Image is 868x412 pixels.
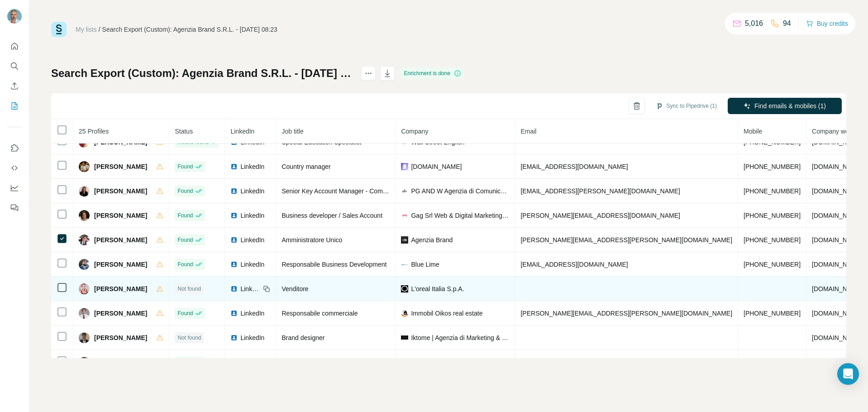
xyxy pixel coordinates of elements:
[240,235,264,244] span: LinkedIn
[230,212,238,219] img: LinkedIn logo
[79,357,90,368] img: Avatar
[177,187,193,195] span: Found
[7,180,22,196] button: Dashboard
[744,128,762,135] span: Mobile
[281,163,330,170] span: Country manager
[7,9,22,24] img: Avatar
[411,187,509,196] span: PG AND W Agenzia di Comunicazione
[76,26,97,33] a: My lists
[281,334,324,341] span: Brand designer
[230,310,238,317] img: LinkedIn logo
[240,260,264,269] span: LinkedIn
[240,284,260,293] span: LinkedIn
[812,261,863,268] span: [DOMAIN_NAME]
[361,66,376,81] button: actions
[177,260,193,268] span: Found
[94,309,147,318] span: [PERSON_NAME]
[812,163,863,170] span: [DOMAIN_NAME]
[520,163,628,170] span: [EMAIL_ADDRESS][DOMAIN_NAME]
[51,66,353,81] h1: Search Export (Custom): Agenzia Brand S.R.L. - [DATE] 08:23
[520,128,536,135] span: Email
[79,210,90,221] img: Avatar
[79,235,90,245] img: Avatar
[79,308,90,319] img: Avatar
[281,139,361,146] span: Special Education Specialist
[281,212,382,219] span: Business developer / Sales Account
[401,163,408,170] img: company-logo
[7,200,22,216] button: Feedback
[806,17,848,30] button: Buy credits
[79,128,109,135] span: 25 Profiles
[7,78,22,94] button: Enrich CSV
[744,310,801,317] span: [PHONE_NUMBER]
[411,162,462,171] span: [DOMAIN_NAME]
[520,187,680,195] span: [EMAIL_ADDRESS][PERSON_NAME][DOMAIN_NAME]
[783,18,791,29] p: 94
[281,285,308,292] span: Venditore
[240,333,264,342] span: LinkedIn
[7,98,22,114] button: My lists
[411,309,482,318] span: Immobil Oikos real estate
[520,310,732,317] span: [PERSON_NAME][EMAIL_ADDRESS][PERSON_NAME][DOMAIN_NAME]
[401,236,408,244] img: company-logo
[79,283,90,294] img: Avatar
[177,334,201,342] span: Not found
[281,236,342,244] span: Amministratore Unico
[177,236,193,244] span: Found
[94,260,147,269] span: [PERSON_NAME]
[744,236,801,244] span: [PHONE_NUMBER]
[230,334,238,341] img: LinkedIn logo
[94,162,147,171] span: [PERSON_NAME]
[79,332,90,343] img: Avatar
[812,139,863,146] span: [DOMAIN_NAME]
[177,211,193,220] span: Found
[94,333,147,342] span: [PERSON_NAME]
[94,235,147,244] span: [PERSON_NAME]
[230,163,238,170] img: LinkedIn logo
[230,236,238,244] img: LinkedIn logo
[401,285,408,292] img: company-logo
[240,211,264,220] span: LinkedIn
[520,236,732,244] span: [PERSON_NAME][EMAIL_ADDRESS][PERSON_NAME][DOMAIN_NAME]
[744,163,801,170] span: [PHONE_NUMBER]
[411,333,509,342] span: Iktome | Agenzia di Marketing & Comunicazione
[837,363,859,385] div: Open Intercom Messenger
[411,235,453,244] span: Agenzia Brand
[812,236,863,244] span: [DOMAIN_NAME]
[401,187,408,195] img: company-logo
[7,38,22,54] button: Quick start
[401,335,408,339] img: company-logo
[812,187,863,195] span: [DOMAIN_NAME]
[401,310,408,317] img: company-logo
[281,128,303,135] span: Job title
[240,309,264,318] span: LinkedIn
[175,128,193,135] span: Status
[177,285,201,293] span: Not found
[281,187,535,195] span: Senior Key Account Manager - Communication and Marketing strategies for business (BU)
[745,18,763,29] p: 5,016
[812,128,862,135] span: Company website
[401,68,464,79] div: Enrichment is done
[7,160,22,176] button: Use Surfe API
[401,128,428,135] span: Company
[401,212,408,219] img: company-logo
[177,163,193,171] span: Found
[281,310,358,317] span: Responsabile commerciale
[649,99,723,113] button: Sync to Pipedrive (1)
[79,186,90,196] img: Avatar
[812,310,863,317] span: [DOMAIN_NAME]
[102,25,277,34] div: Search Export (Custom): Agenzia Brand S.R.L. - [DATE] 08:23
[230,187,238,195] img: LinkedIn logo
[94,187,147,196] span: [PERSON_NAME]
[240,162,264,171] span: LinkedIn
[94,211,147,220] span: [PERSON_NAME]
[744,212,801,219] span: [PHONE_NUMBER]
[401,261,408,268] img: company-logo
[728,98,842,114] button: Find emails & mobiles (1)
[754,101,826,110] span: Find emails & mobiles (1)
[744,187,801,195] span: [PHONE_NUMBER]
[94,284,147,293] span: [PERSON_NAME]
[7,140,22,156] button: Use Surfe on LinkedIn
[230,128,254,135] span: LinkedIn
[94,358,147,367] span: [PERSON_NAME]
